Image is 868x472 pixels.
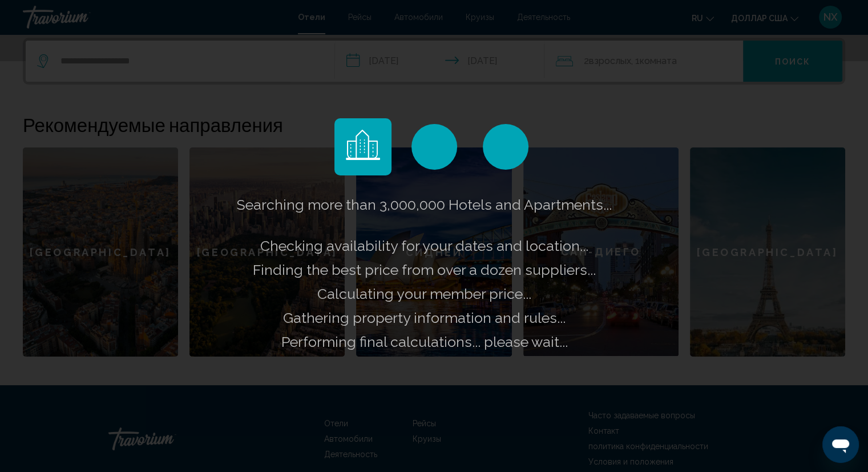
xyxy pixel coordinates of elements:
[237,196,612,213] span: Searching more than 3,000,000 Hotels and Apartments...
[283,309,566,326] span: Gathering property information and rules...
[317,285,531,302] span: Calculating your member price...
[260,237,588,254] span: Checking availability for your dates and location...
[253,261,596,278] span: Finding the best price from over a dozen suppliers...
[822,426,859,463] iframe: Кнопка запуска окна обмена сообщениями
[281,333,568,350] span: Performing final calculations... please wait...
